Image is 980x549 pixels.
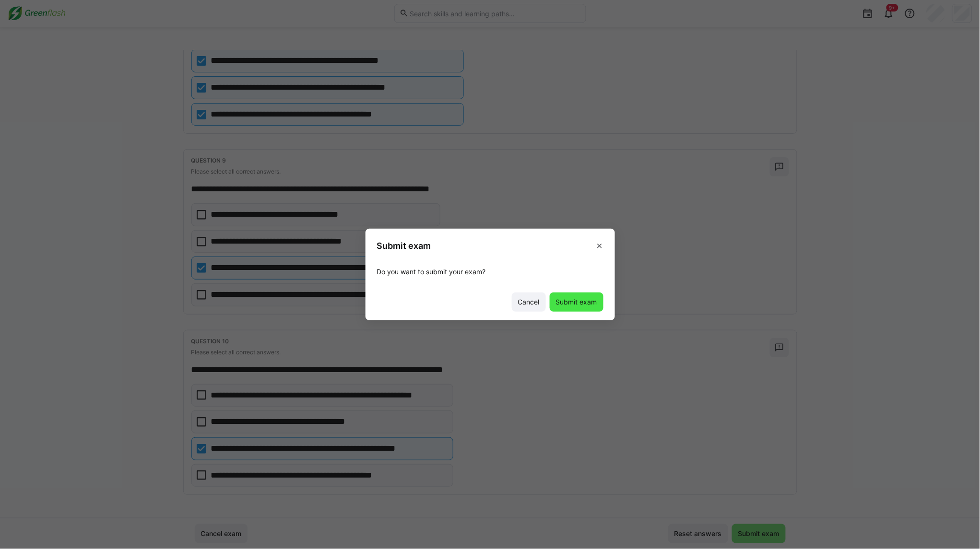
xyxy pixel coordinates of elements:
h3: Submit exam [377,240,431,251]
button: Submit exam [550,292,603,312]
span: Cancel [517,297,541,307]
span: Submit exam [555,297,599,307]
button: Cancel [512,292,546,312]
p: Do you want to submit your exam? [377,267,603,277]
